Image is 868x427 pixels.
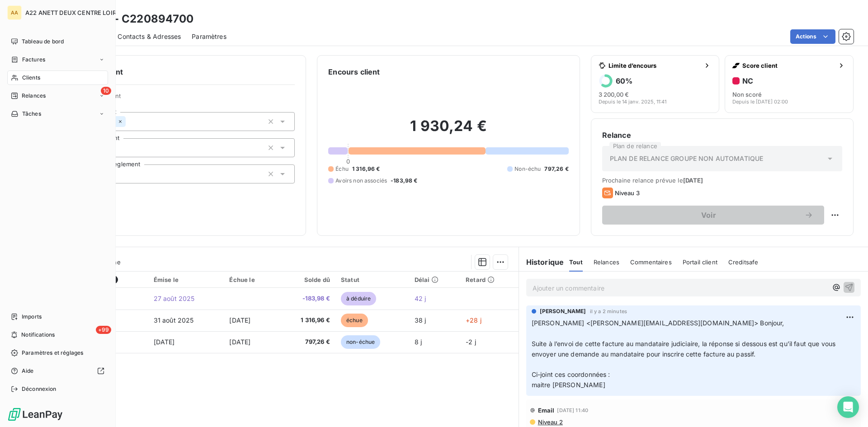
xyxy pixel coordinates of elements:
[725,55,854,113] button: Score clientNCNon scoréDepuis le [DATE] 02:00
[609,62,700,69] span: Limite d’encours
[154,276,219,283] div: Émise le
[514,165,541,173] span: Non-échu
[283,276,330,283] div: Solde dû
[21,331,55,339] span: Notifications
[466,316,481,324] span: +28 j
[22,367,34,375] span: Aide
[683,177,703,184] span: [DATE]
[615,189,640,197] span: Niveau 3
[557,408,588,413] span: [DATE] 11:40
[599,99,666,104] span: Depuis le 14 janv. 2025, 11:41
[283,316,330,325] span: 1 316,96 €
[328,117,568,144] h2: 1 930,24 €
[532,381,605,389] span: maitre [PERSON_NAME]
[96,326,111,334] span: +99
[602,130,842,141] h6: Relance
[229,276,271,283] div: Échue le
[630,258,672,266] span: Commentaires
[346,158,350,165] span: 0
[229,316,250,324] span: [DATE]
[101,87,111,95] span: 10
[415,295,426,302] span: 42 j
[192,32,226,41] span: Paramètres
[22,110,41,118] span: Tâches
[22,385,57,393] span: Déconnexion
[55,66,295,77] h6: Informations client
[613,211,804,219] span: Voir
[283,294,330,303] span: -183,98 €
[537,418,563,426] span: Niveau 2
[22,92,46,100] span: Relances
[466,338,476,346] span: -2 j
[126,117,133,126] input: Ajouter une valeur
[538,407,555,414] span: Email
[335,177,387,185] span: Avoirs non associés
[728,258,759,266] span: Creditsafe
[602,177,842,184] span: Prochaine relance prévue le
[837,396,859,418] div: Open Intercom Messenger
[466,276,513,283] div: Retard
[80,11,194,27] h3: NEOA - C220894700
[616,76,632,85] h6: 60 %
[22,349,83,357] span: Paramètres et réglages
[25,9,120,16] span: A22 ANETT DEUX CENTRE LOIRE
[519,257,564,267] h6: Historique
[283,338,330,347] span: 797,26 €
[532,340,838,358] span: Suite à l’envoi de cette facture au mandataire judiciaire, la réponse si dessous est qu’il faut q...
[22,38,64,46] span: Tableau de bord
[7,5,22,20] div: AA
[732,99,788,104] span: Depuis le [DATE] 02:00
[341,276,404,283] div: Statut
[594,258,619,266] span: Relances
[7,364,108,378] a: Aide
[341,292,376,305] span: à déduire
[569,258,583,266] span: Tout
[352,165,380,173] span: 1 316,96 €
[591,55,720,113] button: Limite d’encours60%3 200,00 €Depuis le 14 janv. 2025, 11:41
[742,62,834,69] span: Score client
[742,76,753,85] h6: NC
[328,66,380,77] h6: Encours client
[22,74,40,82] span: Clients
[341,314,368,327] span: échue
[590,309,627,314] span: il y a 2 minutes
[790,29,835,44] button: Actions
[229,338,250,346] span: [DATE]
[154,338,175,346] span: [DATE]
[154,316,194,324] span: 31 août 2025
[335,165,349,173] span: Échu
[415,316,426,324] span: 38 j
[415,276,455,283] div: Délai
[610,154,764,163] span: PLAN DE RELANCE GROUPE NON AUTOMATIQUE
[341,335,380,349] span: non-échue
[22,313,42,321] span: Imports
[602,206,824,225] button: Voir
[599,91,629,98] span: 3 200,00 €
[544,165,568,173] span: 797,26 €
[683,258,717,266] span: Portail client
[73,92,295,105] span: Propriétés Client
[154,295,195,302] span: 27 août 2025
[7,407,63,422] img: Logo LeanPay
[732,91,762,98] span: Non scoré
[532,371,610,378] span: Ci-joint ces coordonnées :
[540,307,586,315] span: [PERSON_NAME]
[22,56,45,64] span: Factures
[415,338,422,346] span: 8 j
[118,32,181,41] span: Contacts & Adresses
[391,177,417,185] span: -183,98 €
[532,319,784,327] span: [PERSON_NAME] <[PERSON_NAME][EMAIL_ADDRESS][DOMAIN_NAME]> Bonjour,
